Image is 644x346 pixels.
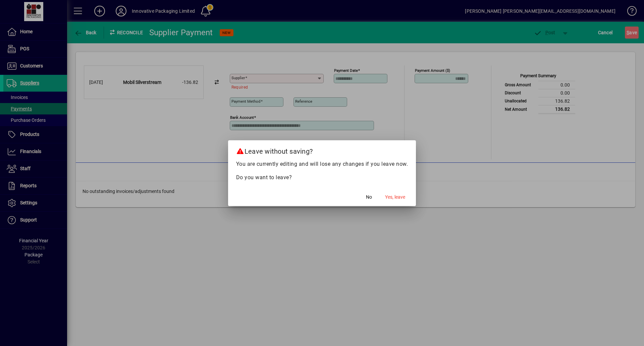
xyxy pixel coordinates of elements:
[228,140,416,160] h2: Leave without saving?
[382,191,408,203] button: Yes, leave
[236,160,408,168] p: You are currently editing and will lose any changes if you leave now.
[358,191,380,203] button: No
[385,194,405,201] span: Yes, leave
[236,174,408,182] p: Do you want to leave?
[366,194,372,201] span: No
